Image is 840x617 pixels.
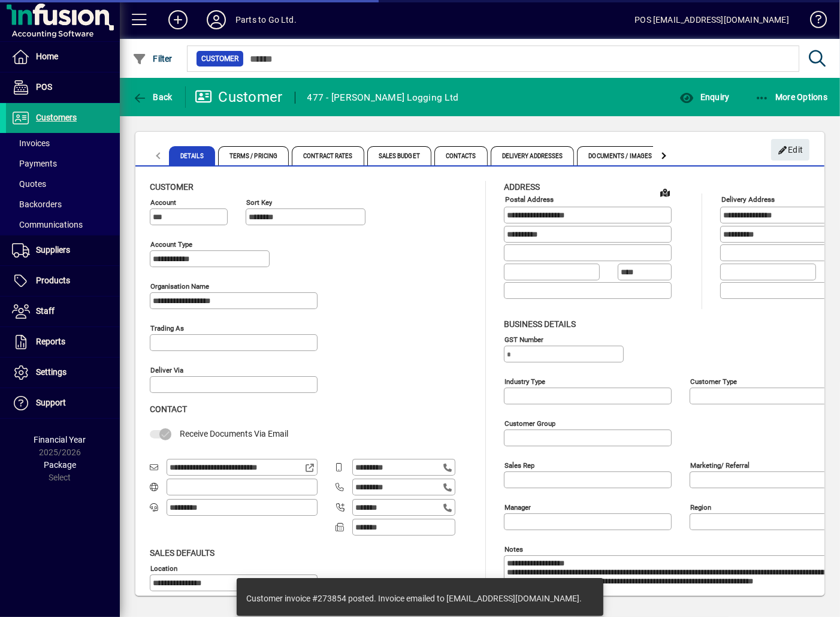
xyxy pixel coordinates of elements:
mat-label: Sort key [246,198,272,207]
mat-label: Manager [504,503,531,511]
span: Delivery Addresses [491,146,575,165]
span: Reports [36,337,65,346]
span: Customers [36,113,77,122]
span: Documents / Images [577,146,663,165]
span: Contract Rates [292,146,364,165]
a: Suppliers [6,235,120,265]
mat-label: Industry type [504,377,545,385]
span: Customer [201,53,238,65]
a: POS [6,72,120,102]
mat-label: Account [150,198,176,207]
span: Staff [36,306,55,316]
mat-label: Customer group [504,419,555,427]
div: POS [EMAIL_ADDRESS][DOMAIN_NAME] [634,10,789,29]
a: Knowledge Base [801,2,825,41]
span: Details [169,146,215,165]
span: Backorders [12,199,62,209]
a: Communications [6,214,120,235]
span: Settings [36,367,67,377]
span: Enquiry [679,92,729,102]
span: Suppliers [36,245,70,255]
span: Sales defaults [150,548,214,558]
a: Payments [6,153,120,174]
mat-label: GST Number [504,335,543,343]
span: Products [36,276,70,285]
a: Invoices [6,133,120,153]
a: Reports [6,327,120,357]
button: Filter [129,48,176,69]
mat-label: Region [690,503,711,511]
a: Backorders [6,194,120,214]
span: Communications [12,220,83,229]
span: Customer [150,182,194,192]
a: Staff [6,297,120,326]
mat-label: Customer type [690,377,737,385]
span: Sales Budget [367,146,431,165]
span: Receive Documents Via Email [180,429,288,438]
span: Home [36,52,58,61]
span: Business details [504,319,576,329]
mat-label: Trading as [150,324,184,332]
a: Home [6,42,120,72]
span: Quotes [12,179,46,189]
mat-label: Sales rep [504,461,534,469]
span: Edit [778,140,803,160]
button: Profile [197,9,235,31]
span: Filter [132,54,173,63]
a: View on map [655,183,675,202]
div: Customer invoice #273854 posted. Invoice emailed to [EMAIL_ADDRESS][DOMAIN_NAME]. [246,592,582,604]
button: Add [159,9,197,31]
a: Products [6,266,120,296]
mat-label: Notes [504,545,523,553]
mat-label: Deliver via [150,366,183,374]
button: Back [129,86,176,108]
mat-label: Organisation name [150,282,209,291]
a: Quotes [6,174,120,194]
span: Address [504,182,540,192]
span: Invoices [12,138,50,148]
span: Terms / Pricing [218,146,289,165]
span: Contact [150,404,187,414]
button: Edit [771,139,809,161]
div: Customer [195,87,283,107]
mat-label: Account Type [150,240,192,249]
div: Parts to Go Ltd. [235,10,297,29]
span: Financial Year [34,435,86,444]
div: 477 - [PERSON_NAME] Logging Ltd [307,88,459,107]
span: Payments [12,159,57,168]
span: POS [36,82,52,92]
span: Support [36,398,66,407]
span: More Options [755,92,828,102]
span: Package [44,460,76,470]
app-page-header-button: Back [120,86,186,108]
button: More Options [752,86,831,108]
a: Settings [6,358,120,388]
mat-label: Marketing/ Referral [690,461,750,469]
span: Back [132,92,173,102]
span: Contacts [434,146,488,165]
a: Support [6,388,120,418]
mat-label: Location [150,564,177,572]
button: Enquiry [676,86,732,108]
